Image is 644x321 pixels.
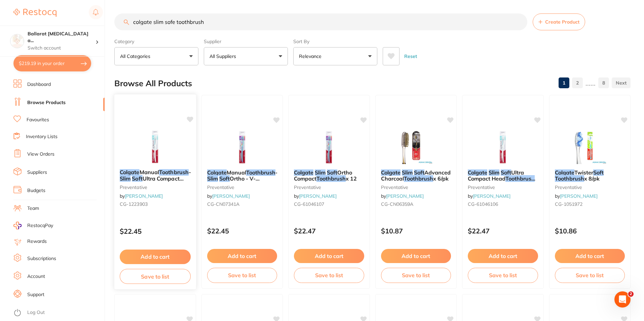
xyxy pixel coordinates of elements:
span: CG-1051972 [555,201,582,207]
em: Slim [315,169,326,176]
p: Switch account [28,45,96,52]
button: Create Product [533,13,585,30]
button: Add to cart [555,249,625,263]
a: 2 [572,76,583,90]
span: CG-61046106 [468,201,498,207]
a: [PERSON_NAME] [560,193,598,199]
button: Add to cart [468,249,538,263]
label: Category [114,38,198,44]
em: Soft [327,169,337,176]
button: Save to list [381,268,451,283]
span: - [275,169,278,176]
span: Ultra Compact Head, 12-Pack [120,175,184,188]
span: 2 [628,291,634,297]
p: $22.45 [207,227,277,235]
button: Save to list [207,268,277,283]
a: Inventory Lists [26,133,58,140]
span: CG-CN06359A [381,201,413,207]
p: ...... [585,79,596,87]
a: Account [27,273,45,280]
b: Colgate Twister Soft Toothbrush x 8/pk [555,169,625,182]
a: Rewards [27,238,47,245]
span: Twister [574,169,593,176]
label: Supplier [204,38,288,44]
p: $22.47 [294,227,364,235]
em: Colgate [120,169,140,175]
span: by [207,193,250,199]
button: Log Out [13,308,103,318]
button: Relevance [293,47,377,65]
span: Manual [227,169,246,176]
span: Ortho Compact [294,169,352,182]
p: $22.47 [468,227,538,235]
b: Colgate Slim Soft Ultra Compact Head Toothbrush x 12 [468,169,538,182]
span: x 12 [468,175,538,188]
span: Ortho - V-Trimmed bristle system - [207,175,270,188]
a: 1 [559,76,569,90]
em: Slim [207,175,218,182]
em: Toothbrush [555,175,584,182]
p: $22.45 [120,227,191,235]
b: Colgate Manual Toothbrush - Slim Soft Ortho - V-Trimmed bristle system - Soft Bristles, 12-Pack [207,169,277,182]
h2: Browse All Products [114,79,192,88]
em: Colgate [294,169,313,176]
small: preventative [294,185,364,190]
a: RestocqPay [13,222,53,229]
span: x 8/pk [584,175,600,182]
a: Dashboard [27,81,51,88]
a: Log Out [27,309,45,316]
small: preventative [120,184,191,190]
em: Slim [120,175,130,182]
h4: Ballarat Wisdom Tooth and Implant Centre [28,31,96,44]
em: Soft [593,169,604,176]
b: Colgate Slim Soft Advanced Charcoal Toothbrush x 6/pk [381,169,451,182]
span: Advanced Charcoal [381,169,451,182]
button: Save to list [294,268,364,283]
a: 8 [598,76,609,90]
button: Add to cart [381,249,451,263]
span: by [555,193,598,199]
button: Add to cart [207,249,277,263]
small: preventative [555,185,625,190]
a: Support [27,291,44,298]
a: [PERSON_NAME] [473,193,510,199]
img: Colgate Slim Soft Ortho Compact Toothbrush x 12 [307,130,351,164]
a: View Orders [27,151,54,158]
span: Ultra Compact Head [468,169,524,182]
a: Favourites [27,117,49,123]
a: Restocq Logo [13,5,56,21]
button: All Categories [114,47,198,65]
button: $219.19 in your order [13,55,91,71]
input: Search Products [114,13,527,30]
a: [PERSON_NAME] [125,193,163,199]
em: Colgate [381,169,401,176]
label: Sort By [293,38,377,44]
em: Colgate [207,169,227,176]
span: by [120,193,163,199]
span: x 6/pk [433,175,449,182]
span: CG-1223903 [120,201,148,207]
em: Colgate [468,169,487,176]
button: Add to cart [294,249,364,263]
img: Colgate Manual Toothbrush - Slim Soft Ortho - V-Trimmed bristle system - Soft Bristles, 12-Pack [220,130,264,164]
small: preventative [468,185,538,190]
em: Soft [132,175,142,182]
button: Save to list [120,269,191,284]
a: Budgets [27,187,45,194]
a: [PERSON_NAME] [386,193,424,199]
img: Colgate Slim Soft Ultra Compact Head Toothbrush x 12 [481,130,525,164]
img: Colgate Slim Soft Advanced Charcoal Toothbrush x 6/pk [394,130,438,164]
a: [PERSON_NAME] [299,193,337,199]
span: RestocqPay [27,222,53,229]
em: Toothbrush [505,175,535,182]
em: Soft [219,175,230,182]
p: $10.86 [555,227,625,235]
b: Colgate Manual Toothbrush - Slim Soft Ultra Compact Head, 12-Pack [120,169,191,182]
img: RestocqPay [13,222,22,229]
em: Soft [501,169,511,176]
a: Browse Products [27,99,66,106]
em: Soft [414,169,424,176]
button: Save to list [555,268,625,283]
em: Toothbrush [404,175,433,182]
button: Reset [402,47,419,65]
